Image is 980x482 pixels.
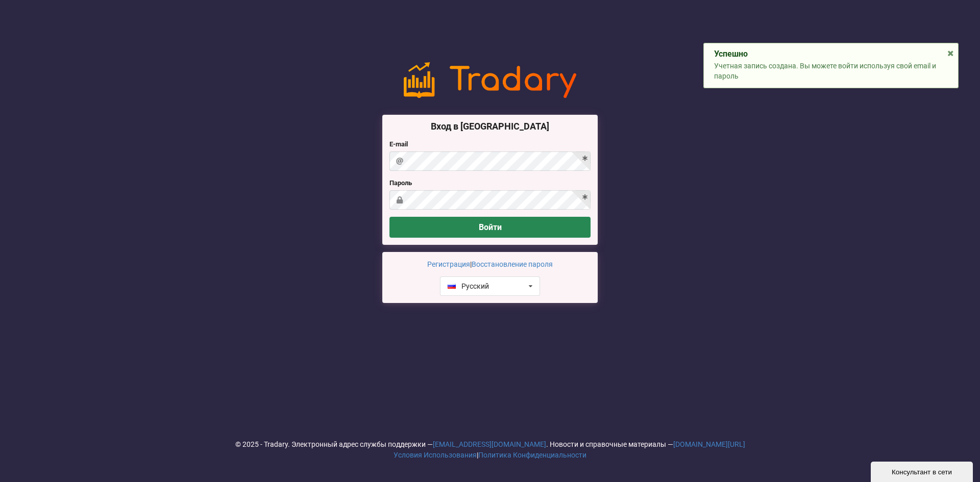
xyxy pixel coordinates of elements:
[448,283,489,290] div: Русский
[714,49,948,59] div: Успешно
[389,139,591,149] label: E-mail
[871,460,975,482] iframe: chat widget
[714,61,948,81] p: Учетная запись создана. Вы можете войти используя свой email и пароль
[394,451,477,459] a: Условия Использования
[389,120,591,132] h3: Вход в [GEOGRAPHIC_DATA]
[433,440,546,448] a: [EMAIL_ADDRESS][DOMAIN_NAME]
[673,440,745,448] a: [DOMAIN_NAME][URL]
[389,217,591,238] button: Войти
[389,178,591,188] label: Пароль
[7,439,973,461] div: © 2025 - Tradary. Электронный адрес службы поддержки — . Новости и справочные материалы — |
[427,260,470,268] a: Регистрация
[404,62,576,98] img: logo-noslogan-1ad60627477bfbe4b251f00f67da6d4e.png
[472,260,553,268] a: Восстановление пароля
[478,451,586,459] a: Политика Конфиденциальности
[389,259,591,269] p: |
